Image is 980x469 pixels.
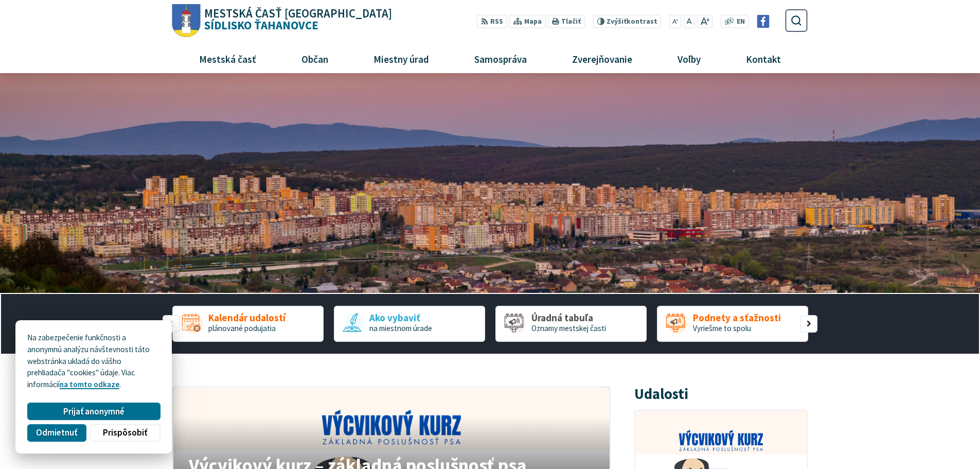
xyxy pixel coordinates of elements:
[674,45,705,73] span: Voľby
[495,306,647,342] a: Úradná tabuľa Oznamy mestskej časti
[742,45,785,73] span: Kontakt
[163,315,180,333] div: Predošlý slajd
[60,379,119,389] a: na tomto odkaze
[634,386,688,402] h3: Udalosti
[208,312,286,323] span: Kalendár udalostí
[593,14,661,28] button: Zvýšiťkontrast
[172,306,324,342] div: 1 / 5
[683,14,694,28] button: Nastaviť pôvodnú veľkosť písma
[548,14,585,28] button: Tlačiť
[172,4,201,38] img: Prejsť na domovskú stránku
[103,427,147,438] span: Prispôsobiť
[334,306,485,342] a: Ako vybaviť na miestnom úrade
[554,45,651,73] a: Zverejňovanie
[36,427,77,438] span: Odmietnuť
[172,4,392,38] a: Logo Sídlisko Ťahanovce, prejsť na domovskú stránku.
[659,45,720,73] a: Voľby
[27,424,86,442] button: Odmietnuť
[607,18,657,26] span: kontrast
[734,16,748,27] a: EN
[568,45,636,73] span: Zverejňovanie
[354,45,448,73] a: Miestny úrad
[334,306,485,342] div: 2 / 5
[201,8,393,31] h1: Sídlisko Ťahanovce
[90,424,160,442] button: Prispôsobiť
[531,312,606,323] span: Úradná tabuľa
[477,14,507,28] a: RSS
[737,16,745,27] span: EN
[697,14,712,28] button: Zväčšiť veľkosť písma
[369,323,432,333] span: na miestnom úrade
[369,312,432,323] span: Ako vybaviť
[208,323,276,333] span: plánované podujatia
[27,403,160,420] button: Prijať anonymné
[282,45,347,73] a: Občan
[195,45,260,73] span: Mestská časť
[509,14,546,28] a: Mapa
[63,406,124,417] span: Prijať anonymné
[204,8,392,20] span: Mestská časť [GEOGRAPHIC_DATA]
[490,16,503,27] span: RSS
[495,306,647,342] div: 3 / 5
[470,45,530,73] span: Samospráva
[727,45,800,73] a: Kontakt
[693,312,781,323] span: Podnety a sťažnosti
[180,45,275,73] a: Mestská časť
[657,306,808,342] div: 4 / 5
[524,16,542,27] span: Mapa
[27,332,160,391] p: Na zabezpečenie funkčnosti a anonymnú analýzu návštevnosti táto webstránka ukladá do vášho prehli...
[369,45,433,73] span: Miestny úrad
[531,323,606,333] span: Oznamy mestskej časti
[669,14,682,28] button: Zmenšiť veľkosť písma
[800,315,817,333] div: Nasledujúci slajd
[172,306,324,342] a: Kalendár udalostí plánované podujatia
[297,45,332,73] span: Občan
[456,45,546,73] a: Samospráva
[657,306,808,342] a: Podnety a sťažnosti Vyriešme to spolu
[757,15,770,28] img: Prejsť na Facebook stránku
[693,323,751,333] span: Vyriešme to spolu
[561,18,581,26] span: Tlačiť
[607,17,627,26] span: Zvýšiť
